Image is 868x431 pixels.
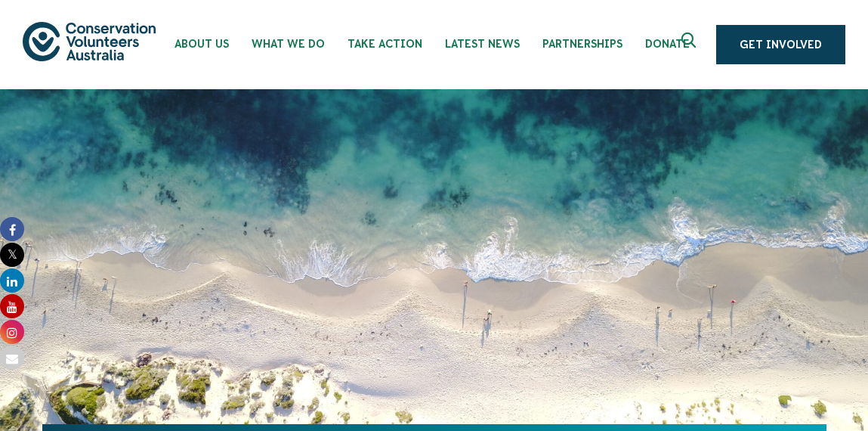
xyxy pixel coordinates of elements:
[175,38,229,50] span: About Us
[445,38,520,50] span: Latest News
[672,26,709,63] button: Expand search box Close search box
[716,25,845,64] a: Get Involved
[542,38,622,50] span: Partnerships
[252,38,325,50] span: What We Do
[681,33,700,57] span: Expand search box
[348,38,422,50] span: Take Action
[23,22,156,60] img: logo.svg
[645,38,690,50] span: Donate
